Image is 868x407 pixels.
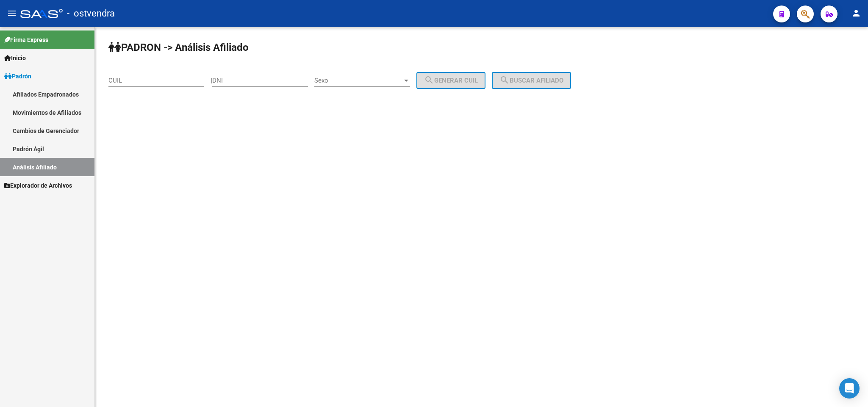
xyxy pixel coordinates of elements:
[424,77,478,84] span: Generar CUIL
[108,42,249,53] strong: PADRON -> Análisis Afiliado
[416,72,485,89] button: Generar CUIL
[4,181,72,190] span: Explorador de Archivos
[211,77,492,84] div: |
[851,8,861,18] mat-icon: person
[424,75,434,85] mat-icon: search
[67,4,115,23] span: - ostvendra
[314,77,402,84] span: Sexo
[4,53,26,63] span: Inicio
[7,8,17,18] mat-icon: menu
[499,75,510,85] mat-icon: search
[4,72,31,81] span: Padrón
[492,72,571,89] button: Buscar afiliado
[4,35,48,44] span: Firma Express
[499,77,563,84] span: Buscar afiliado
[839,378,860,399] div: Open Intercom Messenger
